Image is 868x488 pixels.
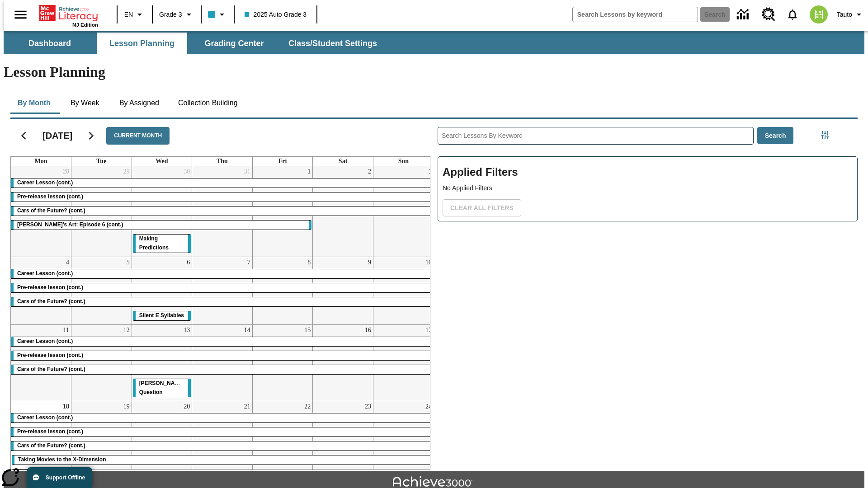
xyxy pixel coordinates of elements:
[242,401,252,412] a: August 21, 2025
[11,365,434,374] div: Cars of the Future? (cont.)
[252,257,313,324] td: August 8, 2025
[252,166,313,257] td: August 1, 2025
[125,257,132,268] a: August 5, 2025
[124,10,133,19] span: EN
[80,124,103,147] button: Next
[132,324,192,401] td: August 13, 2025
[252,324,313,401] td: August 15, 2025
[337,157,349,166] a: Saturday
[313,257,373,324] td: August 9, 2025
[97,33,187,54] button: Lesson Planning
[139,235,169,251] span: Making Predictions
[11,166,71,257] td: July 28, 2025
[11,337,434,346] div: Career Lesson (cont.)
[11,257,71,324] td: August 4, 2025
[171,92,245,114] button: Collection Building
[438,127,753,144] input: Search Lessons By Keyword
[12,124,35,147] button: Previous
[182,401,192,412] a: August 20, 2025
[17,207,85,214] span: Cars of the Future? (cont.)
[17,193,83,200] span: Pre-release lesson (cont.)
[11,427,434,436] div: Pre-release lesson (cont.)
[4,31,864,54] div: SubNavbar
[182,325,192,336] a: August 13, 2025
[396,157,410,166] a: Sunday
[11,269,434,278] div: Career Lesson (cont.)
[62,92,108,114] button: By Week
[5,33,95,54] button: Dashboard
[17,352,83,358] span: Pre-release lesson (cont.)
[132,166,192,257] td: July 30, 2025
[17,298,85,305] span: Cars of the Future? (cont.)
[61,401,71,412] a: August 18, 2025
[133,311,191,320] div: Silent E Syllables
[781,3,804,26] a: Notifications
[17,179,73,186] span: Career Lesson (cont.)
[11,441,434,450] div: Cars of the Future? (cont.)
[17,442,85,449] span: Cars of the Future? (cont.)
[215,157,230,166] a: Thursday
[185,257,192,268] a: August 6, 2025
[756,2,781,27] a: Resource Center, Will open in new tab
[156,6,198,23] button: Grade: Grade 3, Select a grade
[112,92,166,114] button: By Assigned
[120,6,149,23] button: Language: EN, Select a language
[242,166,252,177] a: July 31, 2025
[4,64,864,80] h1: Lesson Planning
[373,324,434,401] td: August 17, 2025
[39,4,98,22] a: Home
[11,283,434,292] div: Pre-release lesson (cont.)
[39,3,98,28] div: Home
[430,115,858,470] div: Search
[366,166,373,177] a: August 2, 2025
[18,456,106,463] span: Taking Movies to the X-Dimension
[424,257,434,268] a: August 10, 2025
[17,270,73,277] span: Career Lesson (cont.)
[189,33,279,54] button: Grading Center
[281,33,384,54] button: Class/Student Settings
[154,157,170,166] a: Wednesday
[816,126,834,144] button: Filters Side menu
[122,325,132,336] a: August 12, 2025
[306,166,312,177] a: August 1, 2025
[242,325,252,336] a: August 14, 2025
[204,6,231,23] button: Class color is light blue. Change class color
[94,157,108,166] a: Tuesday
[810,5,828,23] img: avatar image
[277,157,289,166] a: Friday
[46,474,85,481] span: Support Offline
[10,92,58,114] button: By Month
[363,325,373,336] a: August 16, 2025
[731,2,756,27] a: Data Center
[757,127,794,145] button: Search
[804,3,833,26] button: Select a new avatar
[302,325,312,336] a: August 15, 2025
[302,401,312,412] a: August 22, 2025
[443,161,853,183] h2: Applied Filters
[71,166,132,257] td: July 29, 2025
[11,221,311,230] div: Violet's Art: Episode 6 (cont.)
[17,221,123,228] span: Violet's Art: Episode 6 (cont.)
[837,10,852,19] span: Tauto
[42,130,72,141] h2: [DATE]
[133,379,191,397] div: Joplin's Question
[373,257,434,324] td: August 10, 2025
[64,257,71,268] a: August 4, 2025
[373,166,434,257] td: August 3, 2025
[11,324,71,401] td: August 11, 2025
[17,284,83,291] span: Pre-release lesson (cont.)
[182,166,192,177] a: July 30, 2025
[366,257,373,268] a: August 9, 2025
[427,166,434,177] a: August 3, 2025
[11,297,434,306] div: Cars of the Future? (cont.)
[438,156,858,221] div: Applied Filters
[122,166,132,177] a: July 29, 2025
[363,401,373,412] a: August 23, 2025
[72,22,98,28] span: NJ Edition
[443,183,853,193] p: No Applied Filters
[33,157,49,166] a: Monday
[139,380,185,395] span: Joplin's Question
[27,467,92,488] button: Support Offline
[11,413,434,422] div: Career Lesson (cont.)
[7,1,34,28] button: Open side menu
